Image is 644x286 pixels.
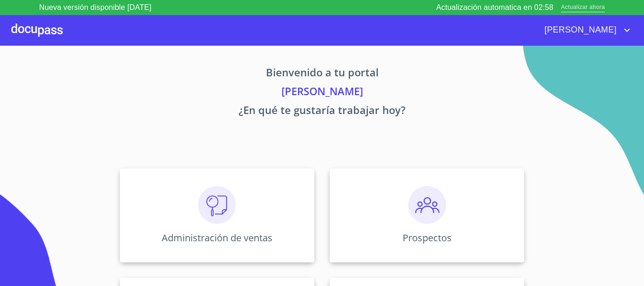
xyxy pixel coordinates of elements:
p: Bienvenido a tu portal [32,65,612,83]
img: consulta.png [198,186,236,224]
span: Actualizar ahora [561,3,605,13]
p: Prospectos [403,231,452,244]
p: Nueva versión disponible [DATE] [39,2,151,13]
p: Actualización automatica en 02:58 [436,2,553,13]
p: ¿En qué te gustaría trabajar hoy? [32,102,612,121]
span: [PERSON_NAME] [537,23,621,38]
img: prospectos.png [408,186,446,224]
button: account of current user [537,23,633,38]
p: [PERSON_NAME] [32,83,612,102]
p: Administración de ventas [162,231,272,244]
